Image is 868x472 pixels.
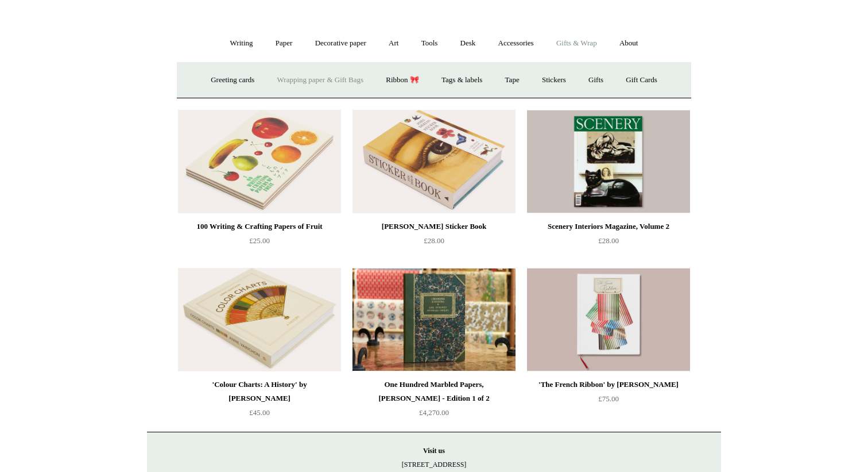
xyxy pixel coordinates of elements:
[411,28,448,59] a: Tools
[352,110,516,213] img: John Derian Sticker Book
[352,268,516,371] img: One Hundred Marbled Papers, John Jeffery - Edition 1 of 2
[527,220,690,267] a: Scenery Interiors Magazine, Volume 2 £28.00
[249,408,270,417] span: £45.00
[378,28,409,59] a: Art
[527,110,690,213] img: Scenery Interiors Magazine, Volume 2
[178,220,341,267] a: 100 Writing & Crafting Papers of Fruit £25.00
[424,236,444,245] span: £28.00
[200,65,265,95] a: Greeting cards
[355,220,513,233] div: [PERSON_NAME] Sticker Book
[598,236,619,245] span: £28.00
[488,28,544,59] a: Accessories
[178,110,341,213] img: 100 Writing & Crafting Papers of Fruit
[305,28,377,59] a: Decorative paper
[178,268,341,371] a: 'Colour Charts: A History' by Anne Varichon 'Colour Charts: A History' by Anne Varichon
[578,65,614,95] a: Gifts
[527,268,690,371] a: 'The French Ribbon' by Suzanne Slesin 'The French Ribbon' by Suzanne Slesin
[249,236,270,245] span: £25.00
[598,394,619,403] span: £75.00
[450,28,486,59] a: Desk
[615,65,668,95] a: Gift Cards
[178,110,341,213] a: 100 Writing & Crafting Papers of Fruit 100 Writing & Crafting Papers of Fruit
[352,110,516,213] a: John Derian Sticker Book John Derian Sticker Book
[527,268,690,371] img: 'The French Ribbon' by Suzanne Slesin
[355,378,513,405] div: One Hundred Marbled Papers, [PERSON_NAME] - Edition 1 of 2
[609,28,649,59] a: About
[530,220,687,233] div: Scenery Interiors Magazine, Volume 2
[181,220,338,233] div: 100 Writing & Crafting Papers of Fruit
[181,378,338,405] div: 'Colour Charts: A History' by [PERSON_NAME]
[178,378,341,425] a: 'Colour Charts: A History' by [PERSON_NAME] £45.00
[532,65,576,95] a: Stickers
[527,378,690,425] a: 'The French Ribbon' by [PERSON_NAME] £75.00
[419,408,449,417] span: £4,270.00
[220,28,263,59] a: Writing
[546,28,607,59] a: Gifts & Wrap
[267,65,374,95] a: Wrapping paper & Gift Bags
[178,268,341,371] img: 'Colour Charts: A History' by Anne Varichon
[530,378,687,392] div: 'The French Ribbon' by [PERSON_NAME]
[495,65,530,95] a: Tape
[423,447,445,455] strong: Visit us
[352,378,516,425] a: One Hundred Marbled Papers, [PERSON_NAME] - Edition 1 of 2 £4,270.00
[527,110,690,213] a: Scenery Interiors Magazine, Volume 2 Scenery Interiors Magazine, Volume 2
[431,65,493,95] a: Tags & labels
[352,220,516,267] a: [PERSON_NAME] Sticker Book £28.00
[352,268,516,371] a: One Hundred Marbled Papers, John Jeffery - Edition 1 of 2 One Hundred Marbled Papers, John Jeffer...
[375,65,429,95] a: Ribbon 🎀
[265,28,303,59] a: Paper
